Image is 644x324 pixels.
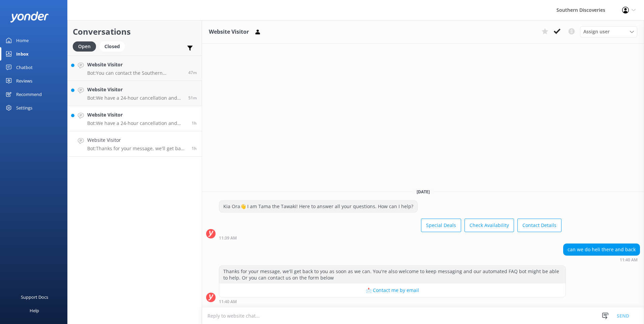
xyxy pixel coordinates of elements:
button: 📩 Contact me by email [219,284,566,297]
div: Home [16,34,29,47]
strong: 11:40 AM [219,300,237,304]
a: Closed [99,42,128,50]
div: Assign User [580,26,637,37]
strong: 11:39 AM [219,236,237,240]
div: Oct 09 2025 11:39am (UTC +13:00) Pacific/Auckland [219,235,561,240]
span: [DATE] [413,189,434,195]
div: Settings [16,101,32,115]
button: Contact Details [517,219,561,232]
a: Website VisitorBot:Thanks for your message, we'll get back to you as soon as we can. You're also ... [68,131,202,157]
div: Support Docs [21,290,48,304]
div: Reviews [16,74,32,88]
h4: Website Visitor [87,61,183,68]
span: Oct 09 2025 11:40am (UTC +13:00) Pacific/Auckland [192,145,197,151]
p: Bot: Thanks for your message, we'll get back to you as soon as we can. You're also welcome to kee... [87,145,187,152]
button: Special Deals [421,219,461,232]
div: Closed [99,41,125,52]
div: Inbox [16,47,29,61]
div: Chatbot [16,61,33,74]
h2: Conversations [73,25,197,38]
strong: 11:40 AM [620,258,638,262]
div: Kia Ora👋 I am Tama the Tawaki! Here to answer all your questions. How can I help? [219,201,417,212]
span: Oct 09 2025 12:19pm (UTC +13:00) Pacific/Auckland [188,70,197,75]
a: Website VisitorBot:You can contact the Southern Discoveries team by phone at [PHONE_NUMBER] withi... [68,56,202,81]
span: Oct 09 2025 11:44am (UTC +13:00) Pacific/Auckland [192,120,197,126]
h4: Website Visitor [87,136,187,144]
p: Bot: We have a 24-hour cancellation and amendment policy. If you notify us more than 24 hours bef... [87,120,187,126]
div: Help [30,304,39,317]
div: Recommend [16,88,42,101]
span: Assign user [583,28,610,35]
div: Open [73,41,96,52]
h4: Website Visitor [87,86,183,93]
h3: Website Visitor [209,28,249,36]
a: Website VisitorBot:We have a 24-hour cancellation and amendment policy. If you notify us more tha... [68,106,202,131]
div: Oct 09 2025 11:40am (UTC +13:00) Pacific/Auckland [563,257,640,262]
div: can we do heli there and back [563,244,640,255]
p: Bot: We have a 24-hour cancellation and amendment policy. If you notify us more than 24 hours bef... [87,95,183,101]
div: Thanks for your message, we'll get back to you as soon as we can. You're also welcome to keep mes... [219,266,566,284]
span: Oct 09 2025 12:15pm (UTC +13:00) Pacific/Auckland [188,95,197,101]
img: yonder-white-logo.png [10,11,49,23]
p: Bot: You can contact the Southern Discoveries team by phone at [PHONE_NUMBER] within [GEOGRAPHIC_... [87,70,183,76]
button: Check Availability [464,219,514,232]
a: Website VisitorBot:We have a 24-hour cancellation and amendment policy. If you notify us more tha... [68,81,202,106]
h4: Website Visitor [87,111,187,119]
div: Oct 09 2025 11:40am (UTC +13:00) Pacific/Auckland [219,299,566,304]
a: Open [73,42,99,50]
